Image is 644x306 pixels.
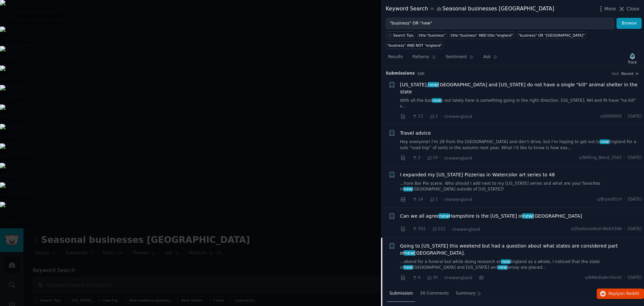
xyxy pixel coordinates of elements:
a: ...ekend for a funeral but while doing research onnewEngland as a whole, I noticed that the state... [400,259,642,271]
span: · [475,274,476,281]
span: r/newengland [452,227,480,232]
span: 221 [432,226,446,232]
span: · [448,226,449,233]
span: 352 [412,226,426,232]
span: u/AMediaArchivist [585,275,622,281]
span: Submission [389,291,413,297]
span: · [624,275,626,281]
span: u/Zealousideal-Web5346 [571,226,622,232]
span: on Reddit [620,291,639,296]
span: new [404,250,415,256]
span: 30 [427,275,438,281]
span: · [408,274,410,281]
span: r/newengland [444,275,472,280]
span: new [501,259,511,264]
span: 30 Comments [420,291,449,297]
span: Summary [456,291,476,297]
span: · [440,274,441,281]
span: · [423,274,424,281]
button: Replyon Reddit [597,289,644,299]
span: Reply [608,291,639,297]
span: new [404,265,413,270]
span: new [498,265,507,270]
span: [DATE] [628,226,642,232]
a: Going to [US_STATE] this weekend but had a question about what states are considered part ofnew[G... [400,243,642,257]
span: Going to [US_STATE] this weekend but had a question about what states are considered part of [GEO... [400,243,642,257]
span: 0 [412,275,420,281]
span: · [624,226,626,232]
span: · [428,226,429,233]
span: [DATE] [628,275,642,281]
span: · [408,226,410,233]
